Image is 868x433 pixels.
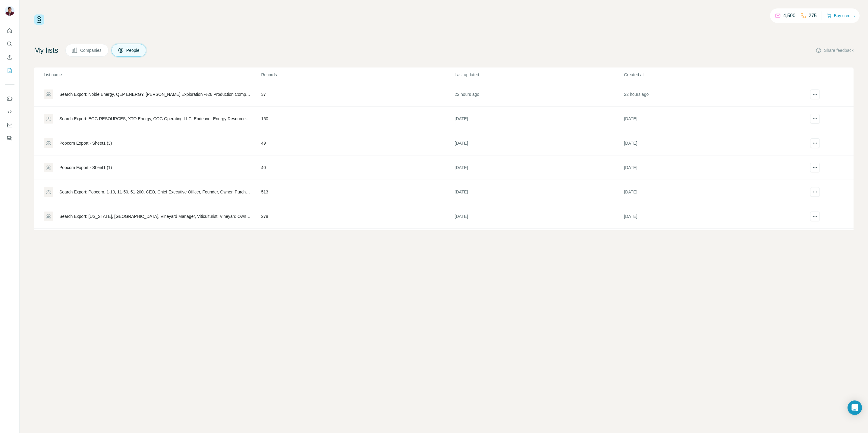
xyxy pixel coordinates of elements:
[848,400,862,415] div: Open Intercom Messenger
[783,12,795,19] p: 4,500
[5,25,14,36] button: Quick start
[809,12,817,19] p: 275
[59,116,251,122] div: Search Export: EOG RESOURCES, XTO Energy, COG Operating LLC, Endeavor Energy Resources%2C LP, Bur...
[261,131,454,155] td: 49
[59,189,251,195] div: Search Export: Popcorn, 1-10, 11-50, 51-200, CEO, Chief Executive Officer, Founder, Owner, Purcha...
[44,72,260,78] p: List name
[5,106,14,117] button: Use Surfe API
[624,155,793,180] td: [DATE]
[454,204,624,229] td: [DATE]
[34,14,44,25] img: Surfe Logo
[810,114,820,124] button: actions
[5,93,14,104] button: Use Surfe on LinkedIn
[261,229,454,253] td: 120
[810,187,820,197] button: actions
[59,91,251,97] div: Search Export: Noble Energy, QEP ENERGY, [PERSON_NAME] Exploration %26 Production Company, [PERSO...
[624,131,793,155] td: [DATE]
[59,165,112,171] div: Popcorn Export - Sheet1 (1)
[624,229,793,253] td: [DATE]
[126,47,140,53] span: People
[624,107,793,131] td: [DATE]
[810,138,820,148] button: actions
[827,11,855,20] button: Buy credits
[454,155,624,180] td: [DATE]
[59,213,251,219] div: Search Export: [US_STATE], [GEOGRAPHIC_DATA], Vineyard Manager, Viticulturist, Vineyard Owner, [U...
[624,82,793,107] td: 22 hours ago
[454,229,624,253] td: [DATE]
[5,120,14,130] button: Dashboard
[5,133,14,144] button: Feedback
[59,140,112,146] div: Popcorn Export - Sheet1 (3)
[261,72,454,78] p: Records
[454,180,624,204] td: [DATE]
[5,6,14,16] img: Avatar
[810,212,820,221] button: actions
[261,82,454,107] td: 37
[261,204,454,229] td: 278
[261,180,454,204] td: 513
[816,47,854,53] button: Share feedback
[624,204,793,229] td: [DATE]
[455,72,624,78] p: Last updated
[80,47,102,53] span: Companies
[454,131,624,155] td: [DATE]
[5,39,14,49] button: Search
[261,155,454,180] td: 40
[624,180,793,204] td: [DATE]
[5,52,14,63] button: Enrich CSV
[5,65,14,76] button: My lists
[454,107,624,131] td: [DATE]
[810,89,820,99] button: actions
[810,163,820,172] button: actions
[261,107,454,131] td: 160
[34,45,58,55] h4: My lists
[624,72,793,78] p: Created at
[454,82,624,107] td: 22 hours ago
